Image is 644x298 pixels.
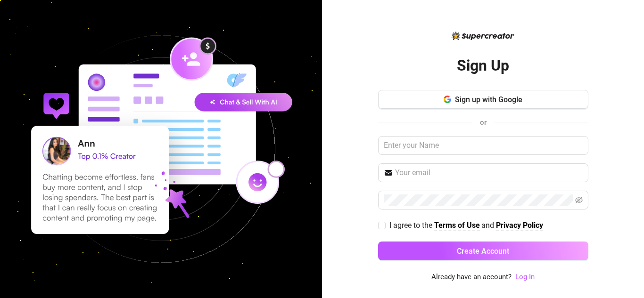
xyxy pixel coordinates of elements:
[378,136,588,155] input: Enter your Name
[457,56,509,75] h2: Sign Up
[575,196,583,204] span: eye-invisible
[480,118,487,127] span: or
[481,221,496,230] span: and
[455,95,522,104] span: Sign up with Google
[378,90,588,109] button: Sign up with Google
[496,221,543,231] a: Privacy Policy
[457,247,509,256] span: Create Account
[434,221,480,230] strong: Terms of Use
[515,272,535,283] a: Log In
[452,32,514,40] img: logo-BBDzfeDw.svg
[395,167,583,178] input: Your email
[389,221,434,230] span: I agree to the
[515,273,535,281] a: Log In
[496,221,543,230] strong: Privacy Policy
[431,272,512,283] span: Already have an account?
[434,221,480,231] a: Terms of Use
[378,242,588,260] button: Create Account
